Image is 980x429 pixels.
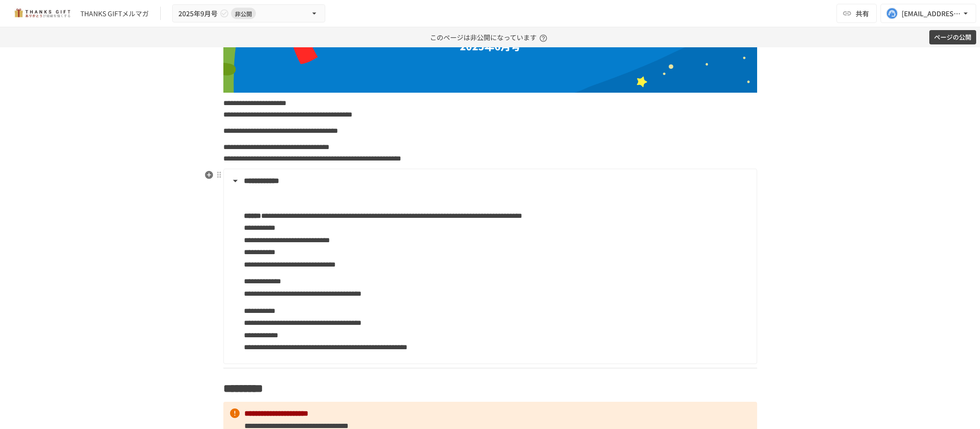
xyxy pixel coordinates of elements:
span: 共有 [856,8,869,19]
button: [EMAIL_ADDRESS][DOMAIN_NAME] [881,4,976,23]
button: 共有 [837,4,877,23]
img: mMP1OxWUAhQbsRWCurg7vIHe5HqDpP7qZo7fRoNLXQh [11,6,73,21]
span: 非公開 [231,9,256,19]
div: [EMAIL_ADDRESS][DOMAIN_NAME] [902,8,961,20]
p: このページは非公開になっています [430,27,550,47]
button: ページの公開 [929,30,976,45]
div: THANKS GIFTメルマガ [80,9,149,19]
span: 2025年9月号 [178,8,218,20]
button: 2025年9月号非公開 [172,4,325,23]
